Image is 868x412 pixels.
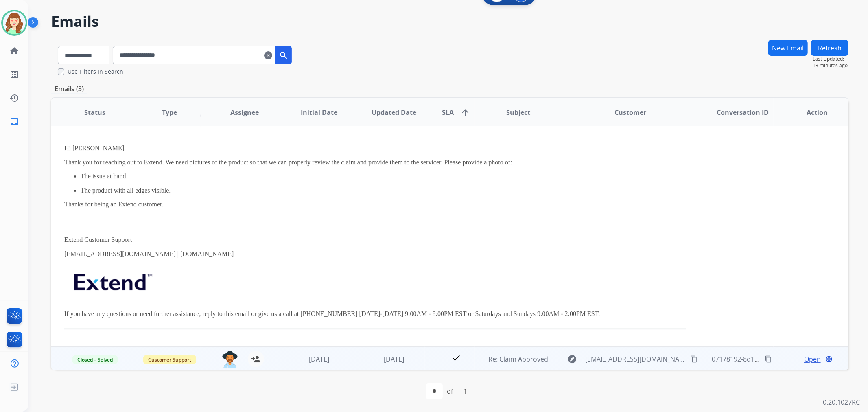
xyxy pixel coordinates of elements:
span: Customer [614,107,646,117]
span: Updated Date [372,107,416,117]
button: New Email [768,40,808,56]
label: Use Filters In Search [68,68,123,76]
th: Action [774,98,848,127]
p: Thank you for reaching out to Extend. We need pictures of the product so that we can properly rev... [64,159,686,166]
mat-icon: history [9,93,19,103]
p: Emails (3) [51,84,87,94]
span: Last Updated: [813,56,848,62]
span: SLA [442,107,454,117]
span: [DATE] [384,355,404,364]
span: Assignee [230,107,259,117]
p: If you have any questions or need further assistance, reply to this email or give us a call at [P... [64,310,686,318]
mat-icon: language [825,355,833,363]
p: Hi [PERSON_NAME], [64,145,686,152]
p: 0.20.1027RC [823,397,860,407]
mat-icon: person_add [251,354,261,364]
p: Thanks for being an Extend customer. [64,201,686,208]
mat-icon: list_alt [9,70,19,79]
button: Refresh [811,40,848,56]
span: Initial Date [301,107,337,117]
mat-icon: content_copy [690,355,697,363]
mat-icon: arrow_upward [460,107,470,117]
img: avatar [3,11,26,34]
span: Customer Support [143,355,196,364]
span: Subject [506,107,530,117]
span: Conversation ID [717,107,769,117]
div: of [447,386,453,396]
p: [EMAIL_ADDRESS][DOMAIN_NAME] | [DOMAIN_NAME] [64,250,686,258]
span: Closed – Solved [72,355,118,364]
span: [DATE] [309,355,329,364]
img: extend.png [64,264,160,296]
p: The issue at hand. [81,173,686,180]
mat-icon: check [451,353,461,363]
span: 13 minutes ago [813,62,848,69]
mat-icon: clear [264,50,272,60]
mat-icon: search [279,50,289,60]
p: Extend Customer Support [64,236,686,243]
h2: Emails [51,13,848,30]
div: 1 [457,383,474,399]
span: [EMAIL_ADDRESS][DOMAIN_NAME] [585,354,685,364]
span: Status [84,107,105,117]
span: Re: Claim Approved [488,355,548,364]
mat-icon: inbox [9,117,19,127]
span: Open [804,354,821,364]
span: Type [162,107,177,117]
mat-icon: home [9,46,19,56]
mat-icon: content_copy [765,355,772,363]
p: The product with all edges visible. [81,187,686,194]
img: agent-avatar [222,351,238,368]
mat-icon: explore [567,354,577,364]
span: 07178192-8d14-46d1-b9d2-f2d181720c1f [712,355,836,364]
